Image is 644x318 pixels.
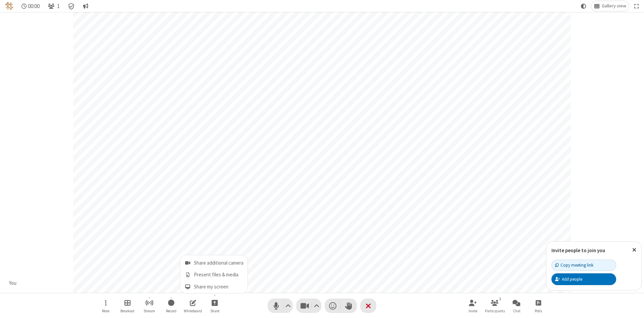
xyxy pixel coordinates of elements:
[5,2,13,10] img: QA Selenium DO NOT DELETE OR CHANGE
[485,296,505,315] button: Open participant list
[627,242,641,258] button: Close popover
[469,309,477,313] span: Invite
[485,309,505,313] span: Participants
[139,296,159,315] button: Start streaming
[312,299,321,313] button: Video setting
[7,279,19,287] div: You
[551,247,605,254] label: Invite people to join you
[210,309,219,313] span: Share
[551,273,616,285] button: Add people
[497,296,503,302] div: 1
[28,3,40,9] span: 00:00
[463,296,483,315] button: Invite participants (Alt+I)
[194,272,244,278] span: Present files & media
[535,309,542,313] span: Polls
[268,299,293,313] button: Mute (Alt+A)
[144,309,155,313] span: Stream
[296,299,321,313] button: Stop video (Alt+V)
[341,299,357,313] button: Raise hand
[180,268,248,280] button: Present files & media
[117,296,138,315] button: Manage Breakout Rooms
[65,1,78,11] div: Meeting details Encryption enabled
[80,1,91,11] button: Conversation
[528,296,548,315] button: Open poll
[555,262,593,268] div: Copy meeting link
[194,284,244,290] span: Share my screen
[325,299,341,313] button: Send a reaction
[57,3,60,9] span: 1
[284,299,293,313] button: Audio settings
[96,296,116,315] button: Open menu
[180,280,248,293] button: Share my screen
[45,1,62,11] button: Open participant list
[194,260,244,266] span: Share additional camera
[513,309,521,313] span: Chat
[506,296,527,315] button: Open chat
[161,296,181,315] button: Start recording
[120,309,135,313] span: Breakout
[205,296,225,315] button: Open menu
[602,3,626,9] span: Gallery view
[180,255,248,268] button: Share additional camera
[551,260,616,271] button: Copy meeting link
[578,1,589,11] button: Using system theme
[591,1,629,11] button: Change layout
[632,1,642,11] button: Fullscreen
[360,299,376,313] button: End or leave meeting
[166,309,176,313] span: Record
[183,296,203,315] button: Open shared whiteboard
[19,1,43,11] div: Timer
[102,309,109,313] span: More
[184,309,202,313] span: Whiteboard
